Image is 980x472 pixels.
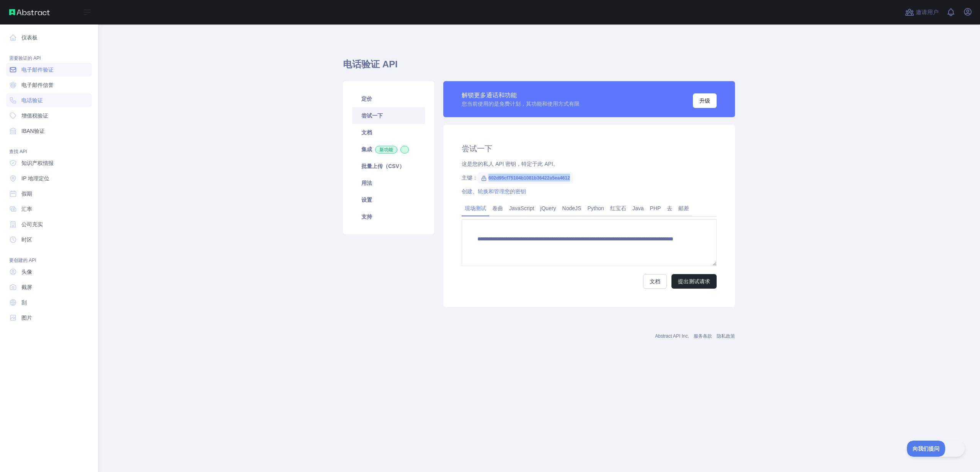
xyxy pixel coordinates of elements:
[6,78,92,92] a: 电子邮件信誉
[21,299,27,305] font: 刮
[361,214,372,220] font: 支持
[462,161,559,167] font: 这是您的私人 API 密钥，特定于此 API。
[6,217,92,231] a: 公司充实
[9,258,36,263] font: 要创建的 API
[21,191,32,197] font: 假期
[492,205,503,211] font: 卷曲
[21,160,54,166] font: 知识产权情报
[9,56,41,61] font: 需要验证的 API
[462,101,580,107] font: 您当前使用的是免费计划，其功能和使用方式有限
[21,221,43,227] font: 公司充实
[352,107,425,124] a: 尝试一下
[21,206,32,212] font: 汇率
[717,333,735,339] a: 隐私政策
[361,113,383,119] font: 尝试一下
[361,96,372,102] font: 定价
[667,205,672,211] font: 去
[6,311,92,325] a: 图片
[21,315,32,321] font: 图片
[643,274,667,289] a: 文档
[9,149,27,154] font: 查找 API
[6,280,92,294] a: 截屏
[6,124,92,138] a: IBAN验证
[6,156,92,170] a: 知识产权情报
[562,205,581,211] font: NodeJS
[678,205,689,211] font: 邮差
[6,265,92,279] a: 头像
[21,82,54,88] font: 电子邮件信誉
[655,333,689,339] a: Abstract API Inc.
[610,205,626,211] font: 红宝石
[361,197,372,203] font: 设置
[361,129,372,136] font: 文档
[352,141,425,158] a: 集成新功能
[352,158,425,175] a: 批量上传（CSV）
[632,205,644,211] font: Java
[352,208,425,225] a: 支持
[21,175,49,181] font: IP 地理定位
[361,163,405,169] font: 批量上传（CSV）
[6,63,92,77] a: 电子邮件验证
[916,9,939,15] font: 邀请用户
[379,147,393,152] font: 新功能
[488,175,570,181] font: 602d95cf75104b1081b36422a5ea4612
[6,296,92,309] a: 刮
[6,109,92,122] a: 增值税验证
[462,92,517,98] font: 解锁更多通话和功能
[462,144,492,153] font: 尝试一下
[650,205,661,211] font: PHP
[587,205,604,211] font: Python
[361,180,372,186] font: 用法
[907,441,965,457] iframe: 切换客户支持
[509,205,534,211] font: JavaScript
[343,59,398,69] font: 电话验证 API
[352,175,425,191] a: 用法
[21,113,48,119] font: 增值税验证
[903,6,940,18] button: 邀请用户
[21,284,32,290] font: 截屏
[540,205,556,211] font: jQuery
[650,278,660,284] font: 文档
[21,128,45,134] font: IBAN验证
[6,93,92,107] a: 电话验证
[21,97,43,103] font: 电话验证
[9,9,50,15] img: 抽象 API
[6,171,92,185] a: IP 地理定位
[21,269,32,275] font: 头像
[699,98,710,104] font: 升级
[361,146,372,152] font: 集成
[6,233,92,247] a: 时区
[694,333,712,339] a: 服务条款
[352,191,425,208] a: 设置
[6,202,92,216] a: 汇率
[678,278,710,284] font: 提出测试请求
[352,124,425,141] a: 文档
[21,34,38,41] font: 仪表板
[462,188,526,194] a: 创建、轮换和管理您的密钥
[352,90,425,107] a: 定价
[462,175,478,181] font: 主键：
[21,67,54,73] font: 电子邮件验证
[671,274,717,289] button: 提出测试请求
[693,93,717,108] button: 升级
[465,205,486,211] font: 现场测试
[6,187,92,201] a: 假期
[6,31,92,44] a: 仪表板
[21,237,32,243] font: 时区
